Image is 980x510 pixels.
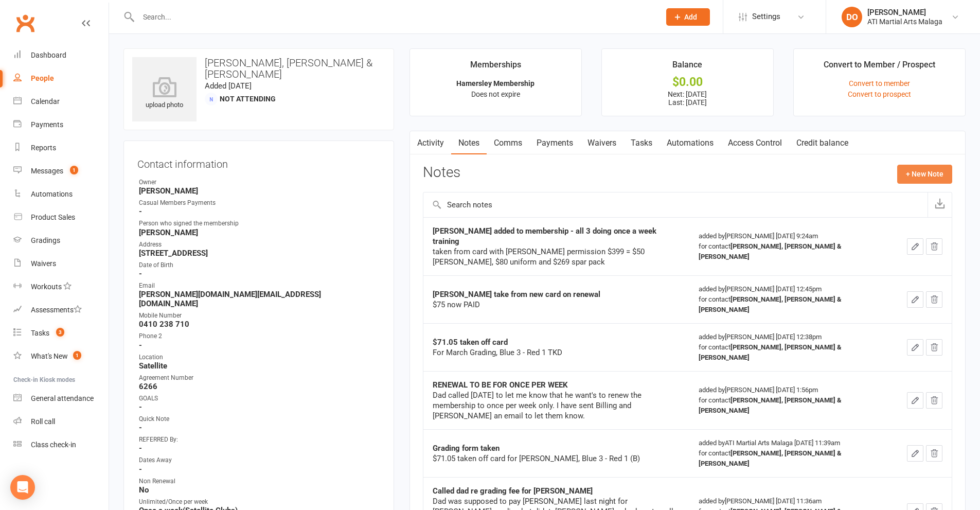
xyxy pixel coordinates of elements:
[13,90,109,113] a: Calendar
[135,10,653,24] input: Search...
[699,385,888,416] div: added by [PERSON_NAME] [DATE] 1:56pm
[623,131,660,155] a: Tasks
[752,5,780,28] span: Settings
[13,160,109,183] a: Messages 1
[139,435,380,445] div: REFERRED By:
[139,465,380,474] strong: -
[13,136,109,160] a: Reports
[471,90,520,98] span: Does not expire
[139,260,380,270] div: Date of Birth
[721,131,789,155] a: Access Control
[433,347,681,358] div: For March Grading, Blue 3 - Red 1 TKD
[139,186,380,196] strong: [PERSON_NAME]
[139,455,380,465] div: Dates Away
[699,294,888,315] div: for contact
[139,444,380,453] strong: -
[13,322,109,345] a: Tasks 3
[139,382,380,391] strong: 6266
[433,453,681,464] div: $71.05 taken off card for [PERSON_NAME], Blue 3 - Red 1 (B)
[139,249,380,258] strong: [STREET_ADDRESS]
[139,361,380,371] strong: Satellite
[699,449,842,467] strong: [PERSON_NAME], [PERSON_NAME] & [PERSON_NAME]
[433,380,568,390] strong: RENEWAL TO BE FOR ONCE PER WEEK
[139,219,380,228] div: Person who signed the membership
[867,8,942,17] div: [PERSON_NAME]
[580,131,623,155] a: Waivers
[433,290,600,299] strong: [PERSON_NAME] take from new card on renewal
[31,144,56,152] div: Reports
[13,433,109,456] a: Class kiosk mode
[410,131,451,155] a: Activity
[699,395,888,416] div: for contact
[13,252,109,275] a: Waivers
[31,394,94,402] div: General attendance
[139,207,380,216] strong: -
[699,241,888,262] div: for contact
[139,497,380,507] div: Unlimited/Once per week
[699,438,888,469] div: added by ATI Martial Arts Malaga [DATE] 11:39am
[139,423,380,432] strong: -
[139,341,380,350] strong: -
[699,396,842,414] strong: [PERSON_NAME], [PERSON_NAME] & [PERSON_NAME]
[13,206,109,229] a: Product Sales
[699,342,888,363] div: for contact
[132,57,385,80] h3: [PERSON_NAME], [PERSON_NAME] & [PERSON_NAME]
[205,81,252,91] time: Added [DATE]
[139,477,380,486] div: Non Renewal
[849,79,910,87] a: Convert to member
[139,373,380,383] div: Agreement Number
[139,485,380,495] strong: No
[139,269,380,278] strong: -
[31,167,63,175] div: Messages
[487,131,529,155] a: Comms
[13,275,109,298] a: Workouts
[848,90,911,98] a: Convert to prospect
[31,190,73,198] div: Automations
[611,90,764,107] p: Next: [DATE] Last: [DATE]
[10,475,35,500] div: Open Intercom Messenger
[433,226,656,246] strong: [PERSON_NAME] added to membership - all 3 doing once a week training
[31,441,76,449] div: Class check-in
[56,328,64,337] span: 3
[31,51,66,59] div: Dashboard
[456,79,534,87] strong: Hamersley Membership
[684,13,697,21] span: Add
[139,281,380,291] div: Email
[433,300,681,310] div: $75 now PAID
[31,259,56,268] div: Waivers
[220,95,276,103] span: Not Attending
[660,131,721,155] a: Automations
[31,236,60,244] div: Gradings
[139,228,380,237] strong: [PERSON_NAME]
[13,298,109,322] a: Assessments
[139,414,380,424] div: Quick Note
[139,198,380,208] div: Casual Members Payments
[529,131,580,155] a: Payments
[789,131,856,155] a: Credit balance
[13,67,109,90] a: People
[137,154,380,170] h3: Contact information
[31,74,54,82] div: People
[699,242,842,260] strong: [PERSON_NAME], [PERSON_NAME] & [PERSON_NAME]
[423,165,460,183] h3: Notes
[139,353,380,362] div: Location
[12,10,38,36] a: Clubworx
[139,290,380,308] strong: [PERSON_NAME][DOMAIN_NAME][EMAIL_ADDRESS][DOMAIN_NAME]
[451,131,487,155] a: Notes
[73,351,81,360] span: 1
[699,231,888,262] div: added by [PERSON_NAME] [DATE] 9:24am
[31,283,62,291] div: Workouts
[13,183,109,206] a: Automations
[699,284,888,315] div: added by [PERSON_NAME] [DATE] 12:45pm
[31,97,60,105] div: Calendar
[139,178,380,187] div: Owner
[611,77,764,87] div: $0.00
[139,331,380,341] div: Phone 2
[31,120,63,129] div: Payments
[423,192,928,217] input: Search notes
[31,213,75,221] div: Product Sales
[139,311,380,321] div: Mobile Number
[13,345,109,368] a: What's New1
[433,247,681,267] div: taken from card with [PERSON_NAME] permission $399 = $50 [PERSON_NAME], $80 uniform and $269 spar...
[842,7,862,27] div: DO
